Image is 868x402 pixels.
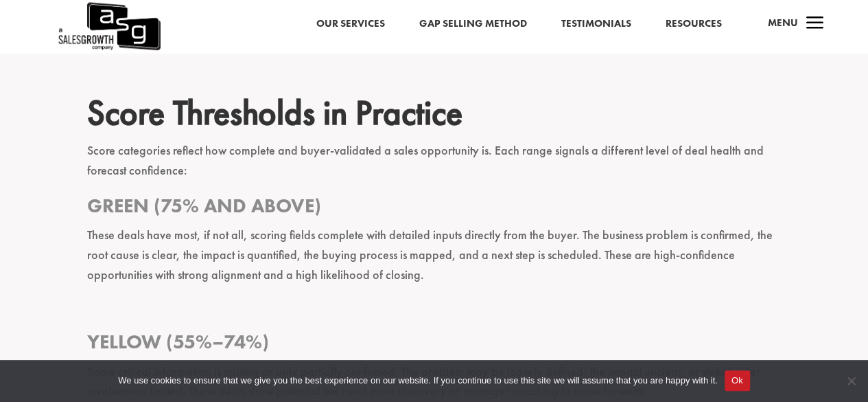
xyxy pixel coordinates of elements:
a: Gap Selling Method [419,15,526,33]
p: Score categories reflect how complete and buyer-validated a sales opportunity is. Each range sign... [87,141,782,193]
span: We use cookies to ensure that we give you the best experience on our website. If you continue to ... [118,374,717,388]
p: These deals have most, if not all, scoring fields complete with detailed inputs directly from the... [87,225,782,297]
a: Resources [665,15,721,33]
span: Menu [767,16,797,30]
h2: Score Thresholds in Practice [87,92,782,140]
span: No [844,374,858,388]
span: a [801,10,828,38]
h3: Green (75% and above) [87,193,782,225]
h3: Yellow (55%–74%) [87,329,782,361]
button: Ok [725,370,750,391]
a: Our Services [316,15,384,33]
a: Testimonials [561,15,631,33]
